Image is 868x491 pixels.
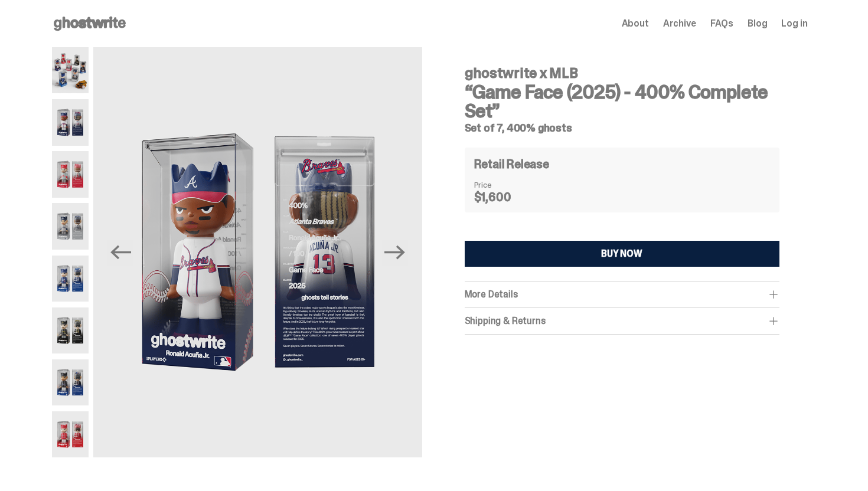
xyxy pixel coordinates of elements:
img: 07-ghostwrite-mlb-game-face-complete-set-juan-soto.png [52,359,89,405]
button: Previous [107,240,133,266]
h4: ghostwrite x MLB [465,66,779,80]
img: 05-ghostwrite-mlb-game-face-complete-set-shohei-ohtani.png [52,256,89,302]
a: Log in [781,19,807,28]
a: Archive [663,19,696,28]
img: 04-ghostwrite-mlb-game-face-complete-set-aaron-judge.png [52,203,89,249]
div: Shipping & Returns [465,315,779,327]
h4: Retail Release [474,158,549,170]
img: 01-ghostwrite-mlb-game-face-complete-set.png [52,47,89,93]
a: Blog [748,19,767,28]
img: 08-ghostwrite-mlb-game-face-complete-set-mike-trout.png [52,411,89,457]
img: 02-ghostwrite-mlb-game-face-complete-set-ronald-acuna-jr.png [52,99,89,145]
h5: Set of 7, 400% ghosts [465,123,779,133]
dd: $1,600 [474,191,533,203]
a: About [622,19,649,28]
dt: Price [474,181,533,189]
div: BUY NOW [601,249,642,258]
h3: “Game Face (2025) - 400% Complete Set” [465,83,779,120]
img: 06-ghostwrite-mlb-game-face-complete-set-paul-skenes.png [52,307,89,353]
img: 03-ghostwrite-mlb-game-face-complete-set-bryce-harper.png [52,151,89,197]
button: Next [382,240,408,266]
img: 02-ghostwrite-mlb-game-face-complete-set-ronald-acuna-jr.png [93,47,422,457]
span: More Details [465,288,518,300]
button: BUY NOW [465,241,779,267]
a: FAQs [710,19,733,28]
